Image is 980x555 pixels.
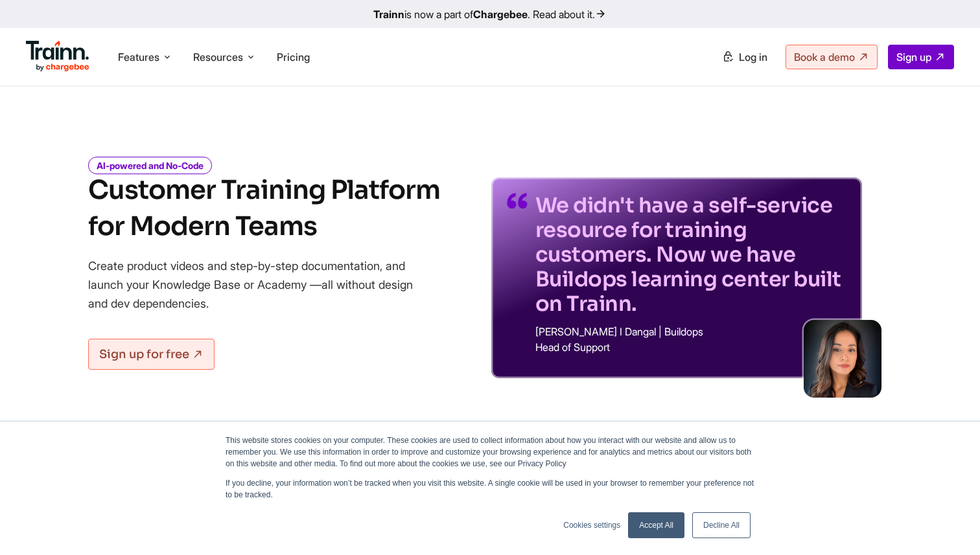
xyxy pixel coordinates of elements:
[896,51,931,63] span: Sign up
[535,193,846,316] p: We didn't have a self-service resource for training customers. Now we have Buildops learning cent...
[628,512,684,538] a: Accept All
[88,157,212,174] i: AI-powered and No-Code
[739,51,767,63] span: Log in
[226,477,754,501] p: If you decline, your information won’t be tracked when you visit this website. A single cookie wi...
[373,8,404,21] b: Trainn
[714,45,775,69] a: Log in
[473,8,528,21] b: Chargebee
[226,435,754,470] p: This website stores cookies on your computer. These cookies are used to collect information about...
[692,512,751,538] a: Decline All
[888,45,954,69] a: Sign up
[535,326,846,337] p: [PERSON_NAME] I Dangal | Buildops
[535,342,846,352] p: Head of Support
[794,51,855,63] span: Book a demo
[26,41,89,72] img: Trainn Logo
[563,519,620,531] a: Cookies settings
[88,172,440,245] h1: Customer Training Platform for Modern Teams
[786,45,878,69] a: Book a demo
[277,51,310,63] a: Pricing
[88,339,215,370] a: Sign up for free
[88,256,432,313] p: Create product videos and step-by-step documentation, and launch your Knowledge Base or Academy —...
[804,320,881,398] img: sabina-buildops.d2e8138.png
[118,50,159,64] span: Features
[193,50,243,64] span: Resources
[507,193,528,209] img: quotes-purple.41a7099.svg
